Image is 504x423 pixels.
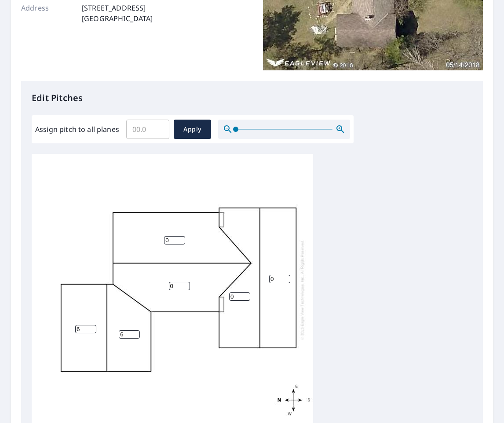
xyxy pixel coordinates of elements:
[32,91,472,105] p: Edit Pitches
[82,3,153,24] p: [STREET_ADDRESS] [GEOGRAPHIC_DATA]
[181,124,204,135] span: Apply
[174,120,211,139] button: Apply
[126,117,169,142] input: 00.0
[35,124,119,135] label: Assign pitch to all planes
[21,3,74,24] p: Address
